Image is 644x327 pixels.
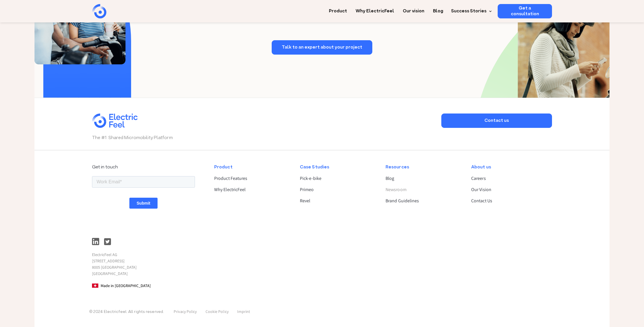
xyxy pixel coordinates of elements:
[300,175,376,182] a: Pick-e-bike
[606,289,636,319] iframe: Chatbot
[471,186,547,193] a: Our Vision
[329,4,347,15] a: Product
[92,251,195,277] p: ElectricFeel AG [STREET_ADDRESS] 8005 [GEOGRAPHIC_DATA] [GEOGRAPHIC_DATA]
[471,197,547,204] a: Contact Us
[386,197,461,204] a: Brand Guidelines
[386,164,461,171] div: Resources
[92,134,436,141] p: The #1 Shared Micromobility Platform
[451,8,486,15] div: Success Stories
[403,4,424,15] a: Our vision
[92,282,195,289] p: Made in [GEOGRAPHIC_DATA]
[214,175,290,182] a: Product Features
[433,4,443,15] a: Blog
[214,164,290,171] div: Product
[386,175,461,182] a: Blog
[471,164,547,171] div: About us
[448,4,493,18] div: Success Stories
[206,309,229,314] a: Cookie Policy
[300,186,376,193] a: Primeo
[237,309,250,314] a: Imprint
[386,186,461,193] a: Newsroom
[300,197,376,204] a: Revel
[174,309,197,314] a: Privacy Policy
[272,40,372,55] a: Talk to an expert about your project
[441,114,552,128] a: Contact us
[89,309,164,316] p: © 2024 Electricfeel. All rights reserved.
[92,175,195,231] iframe: Form 1
[471,175,547,182] a: Careers
[356,4,394,15] a: Why ElectricFeel
[92,4,138,18] a: home
[300,164,376,171] div: Case Studies
[498,4,552,18] a: Get a consultation
[214,186,290,193] a: Why ElectricFeel
[92,164,195,171] div: Get in touch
